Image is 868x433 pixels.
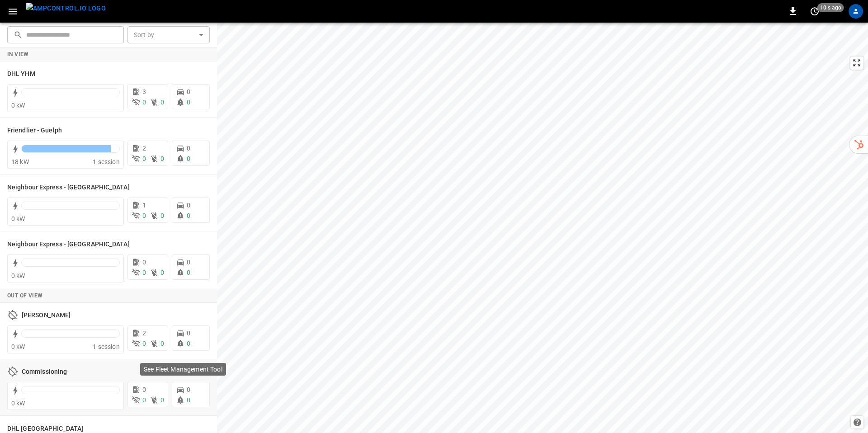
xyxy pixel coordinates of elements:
[160,99,164,106] span: 0
[187,340,190,347] span: 0
[187,396,190,404] span: 0
[11,215,25,222] span: 0 kW
[144,365,222,374] p: See Fleet Management Tool
[187,329,190,337] span: 0
[142,88,146,95] span: 3
[187,259,190,266] span: 0
[187,269,190,276] span: 0
[7,183,130,193] h6: Neighbour Express - Markham
[142,145,146,152] span: 2
[93,343,119,350] span: 1 session
[142,340,146,347] span: 0
[93,158,119,165] span: 1 session
[849,4,863,19] div: profile-icon
[142,155,146,162] span: 0
[142,202,146,209] span: 1
[26,3,106,14] img: ampcontrol.io logo
[160,155,164,162] span: 0
[142,329,146,337] span: 2
[187,88,190,95] span: 0
[160,396,164,404] span: 0
[160,212,164,219] span: 0
[160,269,164,276] span: 0
[187,202,190,209] span: 0
[142,396,146,404] span: 0
[7,126,62,136] h6: Friendlier - Guelph
[187,212,190,219] span: 0
[22,367,67,377] h6: Commissioning
[11,400,25,407] span: 0 kW
[7,240,130,249] h6: Neighbour Express - Mississauga
[160,340,164,347] span: 0
[142,259,146,266] span: 0
[142,99,146,106] span: 0
[7,69,35,79] h6: DHL YHM
[22,311,71,320] h6: Charbonneau
[187,155,190,162] span: 0
[7,51,29,57] strong: In View
[11,158,29,165] span: 18 kW
[187,145,190,152] span: 0
[11,272,25,279] span: 0 kW
[11,102,25,109] span: 0 kW
[7,292,42,299] strong: Out of View
[142,212,146,219] span: 0
[217,23,868,433] canvas: Map
[807,4,822,19] button: set refresh interval
[187,386,190,393] span: 0
[817,3,844,12] span: 10 s ago
[187,99,190,106] span: 0
[142,386,146,393] span: 0
[11,343,25,350] span: 0 kW
[142,269,146,276] span: 0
